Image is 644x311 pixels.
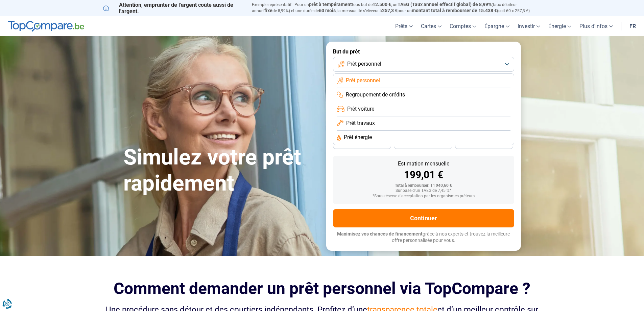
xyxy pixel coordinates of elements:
span: fixe [264,8,272,13]
span: 257,3 € [382,8,398,13]
div: Total à rembourser: 11 940,60 € [338,183,509,188]
a: Comptes [446,16,480,36]
span: Regroupement de crédits [346,91,405,98]
span: 60 mois [319,8,336,13]
button: Continuer [333,209,514,227]
div: Sur base d'un TAEG de 7,45 %* [338,188,509,193]
span: montant total à rembourser de 15.438 € [412,8,497,13]
span: 24 mois [477,142,492,146]
span: Prêt personnel [347,60,381,68]
p: grâce à nos experts et trouvez la meilleure offre personnalisée pour vous. [333,231,514,244]
img: TopCompare [8,21,84,32]
a: Prêts [391,16,417,36]
span: 36 mois [355,142,369,146]
span: Prêt énergie [344,134,372,141]
div: Estimation mensuelle [338,161,509,166]
div: *Sous réserve d'acceptation par les organismes prêteurs [338,194,509,199]
a: Épargne [480,16,514,36]
label: But du prêt [333,48,514,55]
button: Prêt personnel [333,57,514,72]
span: prêt à tempérament [309,2,352,7]
a: fr [625,16,640,36]
h1: Simulez votre prêt rapidement [123,145,318,197]
a: Énergie [544,16,575,36]
span: 30 mois [415,142,430,146]
span: Maximisez vos chances de financement [337,231,423,237]
h2: Comment demander un prêt personnel via TopCompare ? [103,279,541,298]
span: Prêt travaux [346,119,375,127]
p: Attention, emprunter de l'argent coûte aussi de l'argent. [103,2,244,15]
div: 199,01 € [338,170,509,180]
a: Cartes [417,16,446,36]
span: TAEG (Taux annuel effectif global) de 8,99% [398,2,492,7]
p: Exemple représentatif : Pour un tous but de , un (taux débiteur annuel de 8,99%) et une durée de ... [252,2,541,14]
a: Investir [514,16,544,36]
span: 12.500 € [373,2,391,7]
span: Prêt personnel [346,77,380,84]
a: Plus d'infos [575,16,617,36]
span: Prêt voiture [347,105,374,113]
